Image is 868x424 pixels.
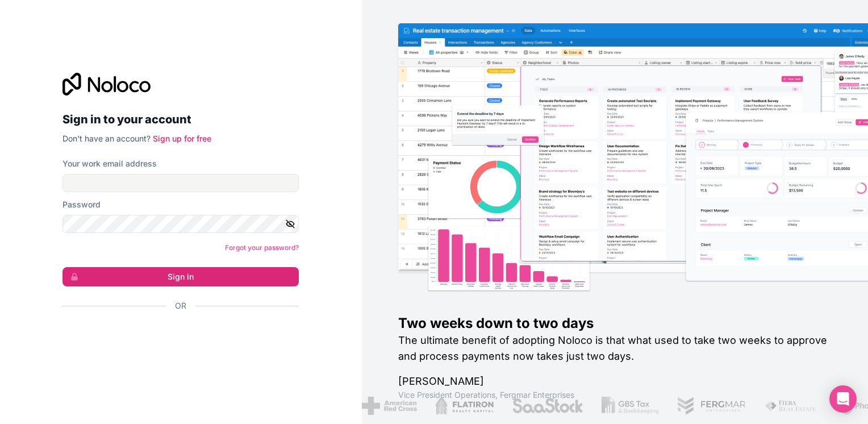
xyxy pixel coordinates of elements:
[62,109,299,130] h2: Sign in to your account
[398,373,832,389] h1: [PERSON_NAME]
[62,267,299,286] button: Sign in
[62,158,157,169] label: Your work email address
[225,243,299,252] a: Forgot your password?
[398,332,832,364] h2: The ultimate benefit of adopting Noloco is that what used to take two weeks to approve and proces...
[57,324,295,349] iframe: Sign in with Google Button
[829,385,857,413] div: Open Intercom Messenger
[62,199,101,210] label: Password
[398,389,832,401] h1: Vice President Operations , Fergmar Enterprises
[765,397,818,415] img: /assets/fiera-fwj2N5v4.png
[512,397,583,415] img: /assets/saastock-C6Zbiodz.png
[62,215,299,233] input: Password
[677,397,746,415] img: /assets/fergmar-CudnrXN5.png
[435,397,494,415] img: /assets/flatiron-C8eUkumj.png
[175,300,186,311] span: Or
[62,134,151,143] span: Don't have an account?
[62,174,299,192] input: Email address
[362,397,417,415] img: /assets/american-red-cross-BAupjrZR.png
[602,397,660,415] img: /assets/gbstax-C-GtDUiK.png
[398,314,832,332] h1: Two weeks down to two days
[153,134,211,143] a: Sign up for free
